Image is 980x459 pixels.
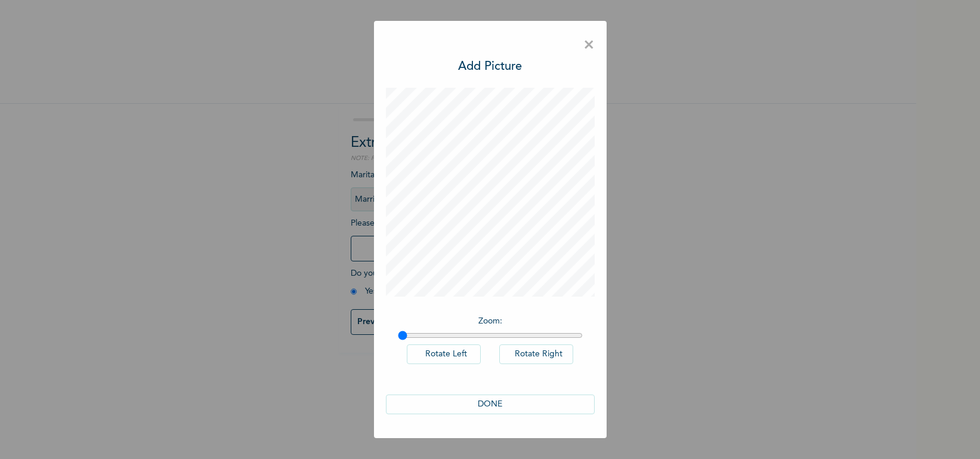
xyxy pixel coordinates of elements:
span: Please add a recent Passport Photograph [351,219,565,267]
h3: Add Picture [458,58,522,76]
button: Rotate Left [407,344,481,364]
span: × [583,33,595,58]
p: Zoom : [398,315,583,328]
button: Rotate Right [499,344,573,364]
button: DONE [386,395,595,414]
